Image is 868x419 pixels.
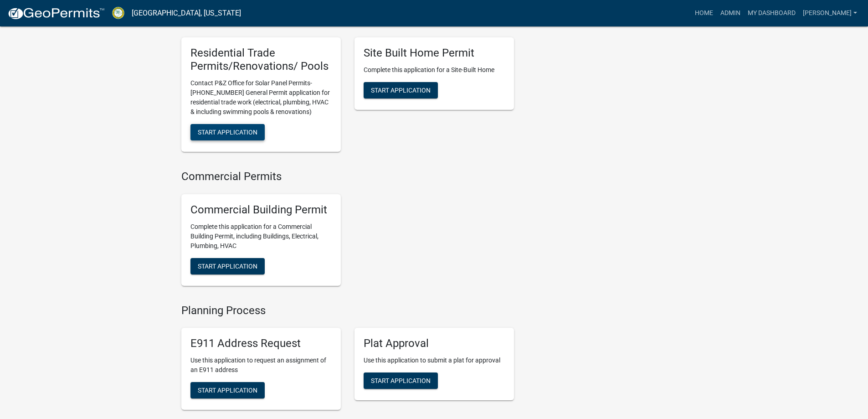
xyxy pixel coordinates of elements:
[132,5,241,21] a: [GEOGRAPHIC_DATA], [US_STATE]
[190,382,265,398] button: Start Application
[364,65,505,75] p: Complete this application for a Site-Built Home
[190,78,332,117] p: Contact P&Z Office for Solar Panel Permits- [PHONE_NUMBER] General Permit application for residen...
[799,5,861,22] a: [PERSON_NAME]
[190,203,332,217] h5: Commercial Building Permit
[198,262,257,269] span: Start Application
[371,377,431,384] span: Start Application
[181,170,514,183] h4: Commercial Permits
[364,372,438,389] button: Start Application
[190,47,332,73] h5: Residential Trade Permits/Renovations/ Pools
[744,5,799,22] a: My Dashboard
[190,356,332,375] p: Use this application to request an assignment of an E911 address
[198,387,257,394] span: Start Application
[190,222,332,251] p: Complete this application for a Commercial Building Permit, including Buildings, Electrical, Plum...
[190,258,265,274] button: Start Application
[717,5,744,22] a: Admin
[112,7,124,19] img: Crawford County, Georgia
[364,337,505,350] h5: Plat Approval
[190,124,265,140] button: Start Application
[691,5,717,22] a: Home
[364,47,505,60] h5: Site Built Home Permit
[364,82,438,98] button: Start Application
[198,129,257,136] span: Start Application
[190,337,332,350] h5: E911 Address Request
[364,356,505,365] p: Use this application to submit a plat for approval
[181,304,514,317] h4: Planning Process
[371,87,431,94] span: Start Application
